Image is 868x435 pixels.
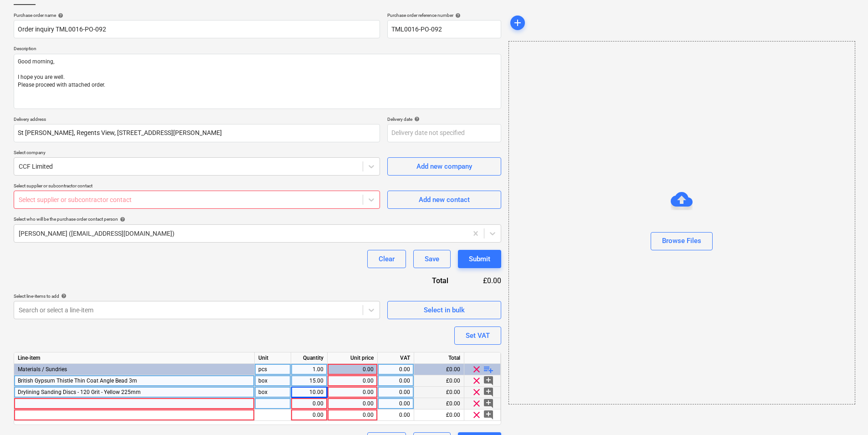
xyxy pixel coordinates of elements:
div: 1.00 [295,364,324,375]
div: Select line-items to add [14,293,380,299]
span: British Gypsum Thistle Thin Coat Angle Bead 3m [18,378,137,384]
span: Materials / Sundries [18,366,67,373]
div: £0.00 [463,275,501,286]
button: Set VAT [454,326,501,345]
div: VAT [378,352,414,364]
button: Submit [458,250,501,268]
div: Unit [255,352,291,364]
div: Select who will be the purchase order contact person [14,216,501,222]
div: £0.00 [414,398,464,409]
div: box [255,375,291,387]
span: playlist_add [483,364,494,375]
div: 0.00 [331,387,374,398]
span: add_comment [483,375,494,386]
span: help [412,116,420,122]
div: £0.00 [414,364,464,375]
div: 15.00 [295,375,324,387]
div: Purchase order name [14,12,380,18]
div: Save [425,253,439,265]
button: Add new company [387,157,501,176]
span: add_comment [483,409,494,420]
div: box [255,387,291,398]
div: 0.00 [331,398,374,409]
span: add_comment [483,387,494,398]
div: 0.00 [381,364,410,375]
div: Total [414,352,464,364]
p: Select company [14,150,380,157]
span: help [56,13,63,18]
span: help [453,13,461,18]
button: Save [413,250,451,268]
div: 0.00 [381,375,410,387]
div: Delivery date [387,116,501,122]
button: Browse Files [651,232,713,250]
span: clear [471,409,482,420]
div: 0.00 [331,375,374,387]
div: £0.00 [414,387,464,398]
span: clear [471,387,482,398]
div: 0.00 [295,409,324,421]
div: Add new company [416,161,472,172]
div: Purchase order reference number [387,12,501,18]
div: 0.00 [381,398,410,409]
div: Line-item [14,352,255,364]
div: 10.00 [295,387,324,398]
span: clear [471,364,482,375]
div: Browse Files [508,41,855,404]
span: add [512,17,523,28]
div: Unit price [328,352,378,364]
button: Add new contact [387,191,501,209]
div: 0.00 [381,387,410,398]
span: Drylining Sanding Discs - 120 Grit - Yellow 225mm [18,389,141,395]
input: Delivery address [14,124,380,142]
div: pcs [255,364,291,375]
div: 0.00 [331,409,374,421]
div: Submit [469,253,490,265]
div: £0.00 [414,409,464,421]
span: help [59,293,67,299]
button: Clear [367,250,406,268]
div: Add new contact [419,194,470,206]
input: Document name [14,20,380,38]
div: £0.00 [414,375,464,387]
button: Select in bulk [387,301,501,319]
textarea: Good morning, I hope you are well. Please proceed with attached order. [14,54,501,109]
span: clear [471,375,482,386]
div: Browse Files [662,235,701,247]
p: Delivery address [14,116,380,124]
span: add_comment [483,398,494,409]
div: 0.00 [331,364,374,375]
div: 0.00 [381,409,410,421]
input: Delivery date not specified [387,124,501,142]
div: 0.00 [295,398,324,409]
span: help [118,217,125,222]
p: Description [14,46,501,53]
p: Select supplier or subcontractor contact [14,183,380,191]
span: clear [471,398,482,409]
div: Quantity [291,352,328,364]
div: Select in bulk [424,304,465,316]
div: Total [383,275,463,286]
input: Reference number [387,20,501,38]
div: Set VAT [466,330,490,342]
div: Clear [379,253,395,265]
